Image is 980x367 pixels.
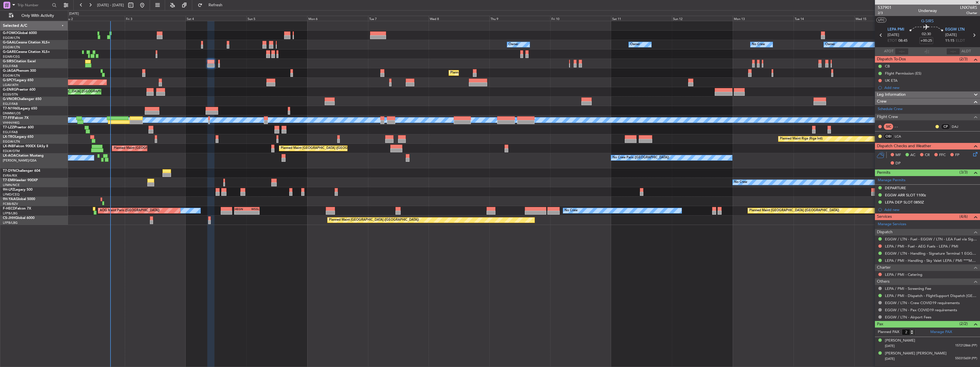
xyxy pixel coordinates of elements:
span: CS-JHH [3,216,15,220]
a: Manage Permits [878,177,905,183]
div: OBI [884,133,893,139]
button: Refresh [195,1,229,10]
div: Tue 7 [368,16,429,21]
span: 537901 [878,5,891,11]
a: LFMN/NCE [3,183,20,187]
div: Planned Maint [GEOGRAPHIC_DATA] ([GEOGRAPHIC_DATA]) [281,144,371,153]
a: EGGW / LTN - Handling - Signature Terminal 1 EGGW / LTN [885,251,977,256]
span: DP [895,161,901,166]
a: Manage Services [878,222,906,227]
a: 9H-LPZLegacy 500 [3,188,33,192]
span: FFC [939,152,946,158]
span: ATOT [884,49,893,54]
a: G-JAGAPhenom 300 [3,69,36,73]
a: G-VNORChallenger 650 [3,97,41,101]
div: Sun 5 [246,16,307,21]
div: Owner [509,40,518,49]
span: Dispatch To-Dos [877,56,906,63]
a: LFMD/CEQ [3,192,19,197]
a: DAJ [952,124,965,129]
a: G-SPCYLegacy 650 [3,79,33,82]
span: 550315659 (PP) [955,356,977,361]
div: Wed 8 [429,16,489,21]
a: 9H-YAAGlobal 5000 [3,198,35,201]
a: CS-JHHGlobal 6000 [3,216,35,220]
span: Charter [960,11,977,15]
span: G-SIRS [921,18,934,24]
span: [DATE] - [DATE] [97,3,124,8]
div: Sat 4 [186,16,246,21]
div: No Crew [734,178,747,187]
a: T7-EMIHawker 900XP [3,179,38,182]
a: Schedule Crew [878,106,903,112]
a: Manage PAX [930,329,952,335]
div: UK ETA [885,78,897,83]
div: Sun 12 [672,16,733,21]
span: Refresh [204,3,228,7]
span: EGGW LTN [945,27,965,33]
div: AOG Maint Paris ([GEOGRAPHIC_DATA]) [100,206,160,215]
a: LEPA / PMI - Dispatch - FlightSupport Dispatch [GEOGRAPHIC_DATA] [885,293,977,298]
div: - - [895,124,907,129]
span: Others [877,278,889,285]
a: LX-TROLegacy 650 [3,135,33,139]
span: Permits [877,169,890,176]
a: EGGW / LTN - Pax COVID19 requirements [885,308,957,312]
a: LEPA / PMI - Screening Fee [885,286,931,291]
span: T7-EMI [3,179,14,182]
div: LEPA DEP SLOT 0850Z [885,200,924,205]
a: EGGW / LTN - Fuel - EGGW / LTN - LEA Fuel via Signature in EGGW [885,237,977,242]
div: SIC [884,123,893,130]
span: G-GARE [3,50,16,54]
span: [DATE] [887,32,899,38]
a: LFPB/LBG [3,211,18,216]
a: EGGW/LTN [3,36,20,40]
span: G-SIRS [3,60,14,63]
div: CP [941,123,950,130]
div: DEPARTURE [885,186,906,190]
a: EGSS/STN [3,92,18,97]
span: MF [895,152,901,158]
span: CR [925,152,930,158]
input: --:-- [895,48,909,55]
div: [PERSON_NAME] [PERSON_NAME] [885,351,947,356]
span: LNX76RS [960,5,977,11]
div: No Crew [752,40,765,49]
span: Dispatch Checks and Weather [877,143,931,149]
div: Planned Maint [GEOGRAPHIC_DATA] ([GEOGRAPHIC_DATA]) [450,69,540,77]
div: Planned Maint [GEOGRAPHIC_DATA] ([GEOGRAPHIC_DATA]) [749,206,839,215]
div: WSSL [247,207,259,211]
a: DNMM/LOS [3,111,21,115]
span: 9H-LPZ [3,188,14,192]
span: G-VNOR [3,97,17,101]
a: LEPA / PMI - Catering [885,272,922,277]
button: Only With Activity [6,11,62,20]
input: Trip Number [17,1,50,9]
a: G-GAALCessna Citation XLS+ [3,41,50,44]
button: UTC [876,17,886,23]
a: LEPA / PMI - Fuel - AEG Fuels - LEPA / PMI [885,244,958,249]
a: EGGW/LTN [3,73,20,78]
a: G-ENRGPraetor 600 [3,88,35,91]
a: LGAV/ATH [3,83,18,87]
span: Dispatch [877,229,893,236]
span: LX-AOA [3,154,16,157]
span: (2/2) [959,321,968,327]
span: G-FOMO [3,31,17,35]
span: ALDT [961,49,971,54]
span: Pax [877,321,883,328]
span: G-ENRG [3,88,16,91]
a: T7-LZZIPraetor 600 [3,126,34,129]
span: Charter [877,264,891,271]
div: - [247,211,259,214]
div: Owner [630,40,640,49]
a: VHHH/HKG [3,121,20,125]
a: EVRA/RIX [3,173,17,178]
div: Thu 2 [64,16,125,21]
a: EGGW / LTN - Airport Fees [885,315,931,320]
div: Planned Maint Riga (Riga Intl) [780,135,823,143]
div: Sat 11 [611,16,672,21]
div: Planned Maint [GEOGRAPHIC_DATA] [114,144,168,153]
div: Underway [918,8,937,14]
span: 2/3 [878,11,891,15]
